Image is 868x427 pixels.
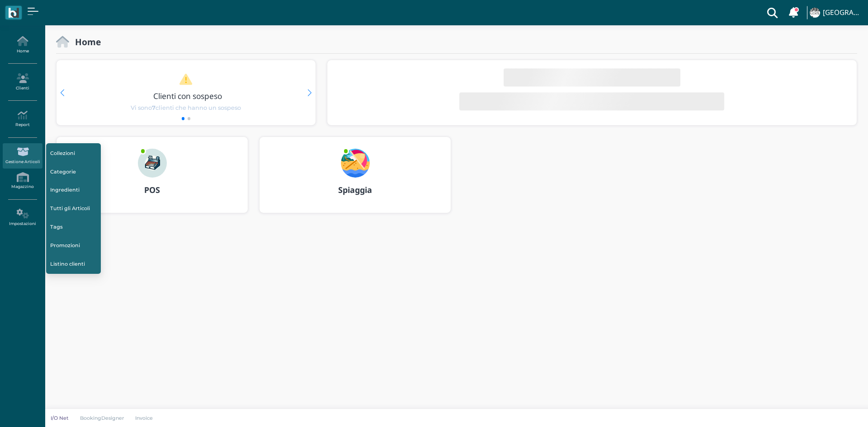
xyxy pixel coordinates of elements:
[46,145,101,162] a: Collezioni
[338,184,372,195] b: Spiaggia
[46,163,101,180] a: Categorie
[60,89,64,96] div: Previous slide
[8,8,19,18] img: logo
[259,136,451,224] a: ... Spiaggia
[57,60,316,125] div: 1 / 2
[74,73,298,112] a: Clienti con sospeso Vi sono7clienti che hanno un sospeso
[810,8,820,18] img: ...
[804,399,860,419] iframe: Help widget launcher
[138,149,167,178] img: ...
[3,205,42,230] a: Impostazioni
[46,219,101,236] a: Tags
[56,136,248,224] a: ... POS
[46,237,101,254] a: Promozioni
[3,107,42,131] a: Report
[808,2,863,23] a: ... [GEOGRAPHIC_DATA]
[75,92,300,100] h3: Clienti con sospeso
[823,9,863,17] h4: [GEOGRAPHIC_DATA]
[46,255,101,272] a: Listino clienti
[3,143,42,168] a: Gestione Articoli
[131,103,241,112] span: Vi sono clienti che hanno un sospeso
[341,149,370,178] img: ...
[3,33,42,57] a: Home
[3,169,42,193] a: Magazzino
[46,182,101,199] a: Ingredienti
[46,200,101,217] a: Tutti gli Articoli
[152,104,156,111] b: 7
[69,37,101,47] h2: Home
[144,184,160,195] b: POS
[3,70,42,94] a: Clienti
[307,89,311,96] div: Next slide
